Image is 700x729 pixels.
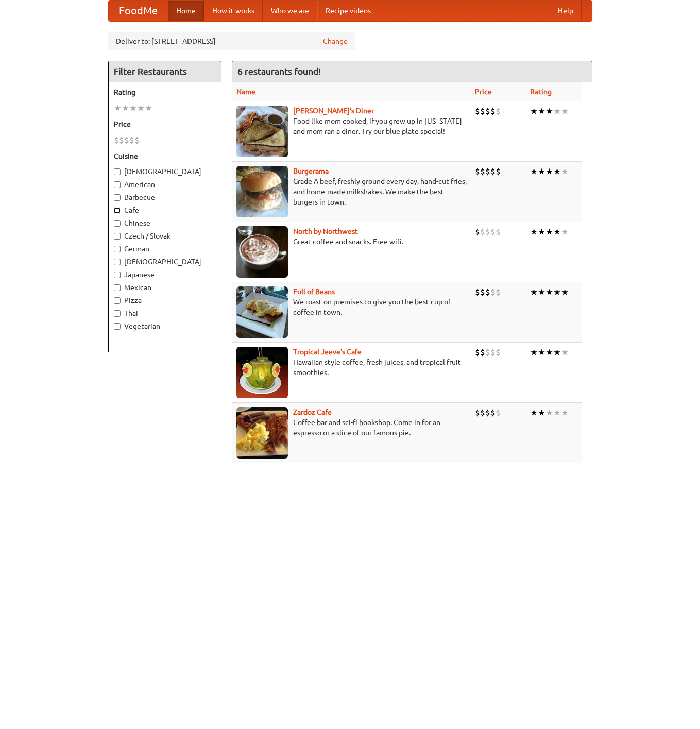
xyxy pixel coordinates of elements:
[545,286,553,298] li: ★
[485,166,490,177] li: $
[114,246,121,252] input: German
[480,226,485,238] li: $
[137,103,145,114] li: ★
[236,347,288,398] img: jeeves.jpg
[545,106,553,117] li: ★
[236,236,467,247] p: Great coffee and snacks. Free wifi.
[561,106,569,117] li: ★
[114,257,216,267] label: [DEMOGRAPHIC_DATA]
[485,407,490,418] li: $
[237,66,321,76] ng-pluralize: 6 restaurants found!
[204,1,263,21] a: How it works
[475,166,480,177] li: $
[475,226,480,238] li: $
[485,347,490,358] li: $
[530,286,538,298] li: ★
[124,134,129,146] li: $
[538,106,545,117] li: ★
[490,407,496,418] li: $
[108,32,355,50] div: Deliver to: [STREET_ADDRESS]
[109,1,168,21] a: FoodMe
[236,286,288,338] img: beans.jpg
[293,287,335,296] a: Full of Beans
[114,272,121,278] input: Japanese
[530,88,552,96] a: Rating
[293,408,332,416] a: Zardoz Cafe
[114,207,121,214] input: Cafe
[236,226,288,278] img: north.jpg
[475,88,492,96] a: Price
[480,347,485,358] li: $
[114,151,216,161] h5: Cuisine
[475,407,480,418] li: $
[485,226,490,238] li: $
[236,166,288,217] img: burgerama.jpg
[553,226,561,238] li: ★
[293,227,358,235] a: North by Northwest
[490,286,496,298] li: $
[293,167,329,175] a: Burgerama
[114,231,216,241] label: Czech / Slovak
[114,233,121,240] input: Czech / Slovak
[496,106,501,117] li: $
[323,36,348,46] a: Change
[236,116,467,137] p: Food like mom cooked, if you grew up in [US_STATE] and mom ran a diner. Try our blue plate special!
[293,107,374,115] a: [PERSON_NAME]'s Diner
[553,407,561,418] li: ★
[114,119,216,129] h5: Price
[530,347,538,358] li: ★
[480,106,485,117] li: $
[109,61,221,82] h4: Filter Restaurants
[263,1,317,21] a: Who we are
[561,166,569,177] li: ★
[114,168,121,175] input: [DEMOGRAPHIC_DATA]
[168,1,204,21] a: Home
[561,286,569,298] li: ★
[475,347,480,358] li: $
[496,407,501,418] li: $
[550,1,582,21] a: Help
[553,106,561,117] li: ★
[114,220,121,227] input: Chinese
[129,134,134,146] li: $
[561,347,569,358] li: ★
[114,284,121,291] input: Mexican
[114,194,121,201] input: Barbecue
[114,87,216,97] h5: Rating
[114,297,121,304] input: Pizza
[114,321,216,331] label: Vegetarian
[496,226,501,238] li: $
[490,166,496,177] li: $
[114,205,216,215] label: Cafe
[490,106,496,117] li: $
[530,226,538,238] li: ★
[561,226,569,238] li: ★
[480,407,485,418] li: $
[485,286,490,298] li: $
[236,297,467,317] p: We roast on premises to give you the best cup of coffee in town.
[114,179,216,190] label: American
[293,348,362,356] b: Tropical Jeeve's Cafe
[114,282,216,293] label: Mexican
[129,103,137,114] li: ★
[538,407,545,418] li: ★
[480,166,485,177] li: $
[490,347,496,358] li: $
[236,357,467,378] p: Hawaiian style coffee, fresh juices, and tropical fruit smoothies.
[114,259,121,265] input: [DEMOGRAPHIC_DATA]
[538,286,545,298] li: ★
[475,286,480,298] li: $
[530,407,538,418] li: ★
[134,134,140,146] li: $
[114,310,121,317] input: Thai
[545,407,553,418] li: ★
[538,166,545,177] li: ★
[553,286,561,298] li: ★
[475,106,480,117] li: $
[545,347,553,358] li: ★
[496,286,501,298] li: $
[119,134,124,146] li: $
